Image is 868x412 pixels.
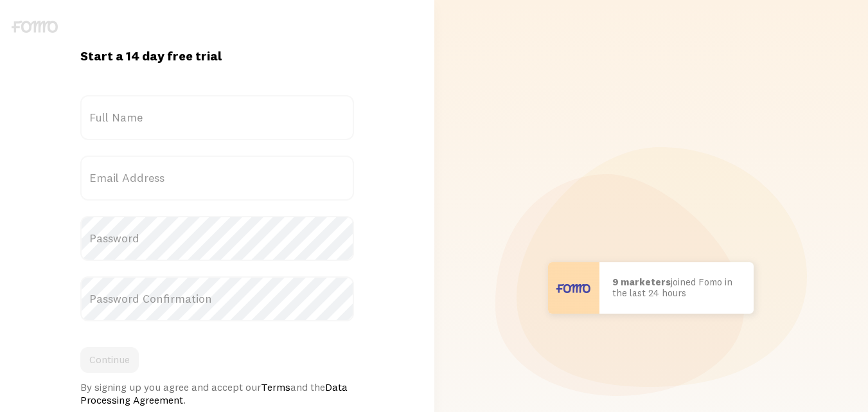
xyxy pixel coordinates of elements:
[12,21,58,33] img: fomo-logo-gray-b99e0e8ada9f9040e2984d0d95b3b12da0074ffd48d1e5cb62ac37fc77b0b268.svg
[80,216,354,261] label: Password
[612,277,741,298] p: joined Fomo in the last 24 hours
[80,276,354,321] label: Password Confirmation
[80,381,354,406] div: By signing up you agree and accept our and the .
[261,381,290,393] a: Terms
[612,276,671,288] b: 9 marketers
[80,48,354,64] h1: Start a 14 day free trial
[548,262,599,314] img: User avatar
[80,381,348,406] a: Data Processing Agreement
[80,156,354,201] label: Email Address
[80,95,354,140] label: Full Name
